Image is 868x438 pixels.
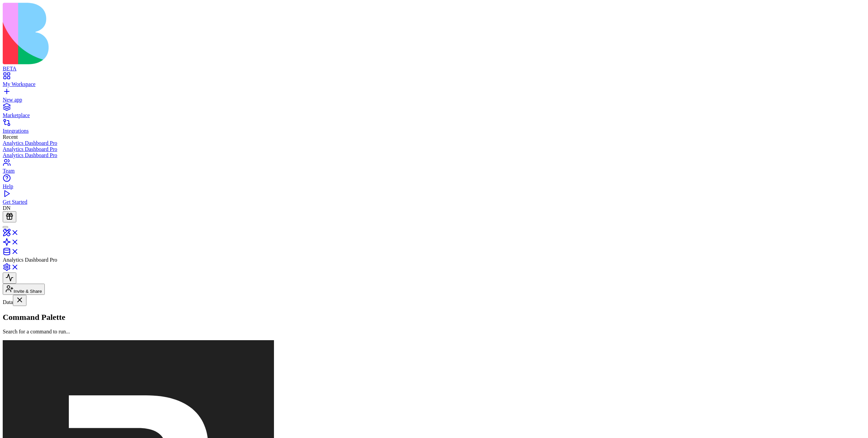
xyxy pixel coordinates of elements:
[3,313,865,322] h2: Command Palette
[3,199,865,205] div: Get Started
[3,329,865,335] p: Search for a command to run...
[3,122,865,134] a: Integrations
[3,81,865,87] div: My Workspace
[3,257,57,263] span: Analytics Dashboard Pro
[3,193,865,205] a: Get Started
[3,177,865,190] a: Help
[3,140,865,146] a: Analytics Dashboard Pro
[3,112,865,118] div: Marketplace
[3,299,13,305] span: Data
[3,134,18,140] span: Recent
[3,3,275,64] img: logo
[3,66,865,72] div: BETA
[3,60,865,72] a: BETA
[3,146,865,152] a: Analytics Dashboard Pro
[3,106,865,118] a: Marketplace
[3,128,865,134] div: Integrations
[3,183,865,190] div: Help
[3,152,865,158] a: Analytics Dashboard Pro
[3,284,45,295] button: Invite & Share
[3,205,11,211] span: DN
[3,162,865,174] a: Team
[3,97,865,103] div: New app
[3,91,865,103] a: New app
[3,168,865,174] div: Team
[3,75,865,87] a: My Workspace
